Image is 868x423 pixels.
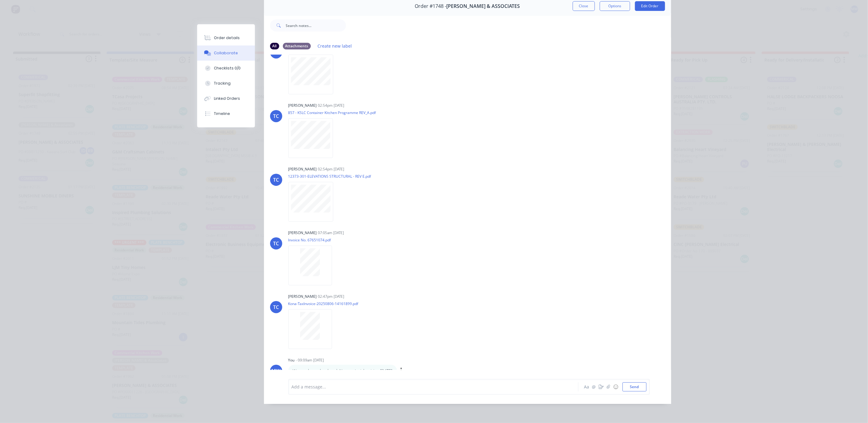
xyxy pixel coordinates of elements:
[288,110,376,115] p: 857 - KSLC Container Kitchen Programme REV_A.pdf
[273,112,279,120] div: TC
[296,358,324,363] div: - 09:09am [DATE]
[635,1,665,11] button: Edit Order
[447,3,520,9] span: [PERSON_NAME] & ASSOCIATES
[214,50,238,56] div: Collaborate
[288,358,295,363] div: You
[197,106,255,121] button: Timeline
[293,368,393,374] p: Wrong channel ordered. New material arriving [DATE]
[288,230,317,236] div: [PERSON_NAME]
[600,1,630,11] button: Options
[318,230,344,236] div: 07:05am [DATE]
[288,103,317,108] div: [PERSON_NAME]
[288,237,338,243] p: Invoice No. 67651074.pdf
[288,166,317,172] div: [PERSON_NAME]
[573,1,595,11] button: Close
[272,367,281,374] div: MW
[318,166,345,172] div: 02:54pm [DATE]
[197,61,255,76] button: Checklists 0/0
[273,240,279,247] div: TC
[318,103,345,108] div: 02:54pm [DATE]
[314,42,355,50] button: Create new label
[273,304,279,311] div: TC
[270,43,279,49] div: All
[197,91,255,106] button: Linked Orders
[286,19,346,32] input: Search notes...
[283,43,311,49] div: Attachments
[288,294,317,299] div: [PERSON_NAME]
[197,45,255,61] button: Collaborate
[214,81,231,86] div: Tracking
[590,383,598,391] button: @
[623,382,647,391] button: Send
[214,35,240,41] div: Order details
[214,65,241,71] div: Checklists 0/0
[214,111,230,116] div: Timeline
[612,383,619,391] button: ☺
[197,30,255,45] button: Order details
[197,76,255,91] button: Tracking
[583,383,590,391] button: Aa
[273,176,279,183] div: TC
[288,174,371,179] p: 12373-301-ELEVATIONS STRUCTURAL - REV E.pdf
[415,3,447,9] span: Order #1748 -
[318,294,345,299] div: 02:47pm [DATE]
[214,96,240,101] div: Linked Orders
[288,301,359,306] p: Kona-TaxInvoice-20250806-14161899.pdf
